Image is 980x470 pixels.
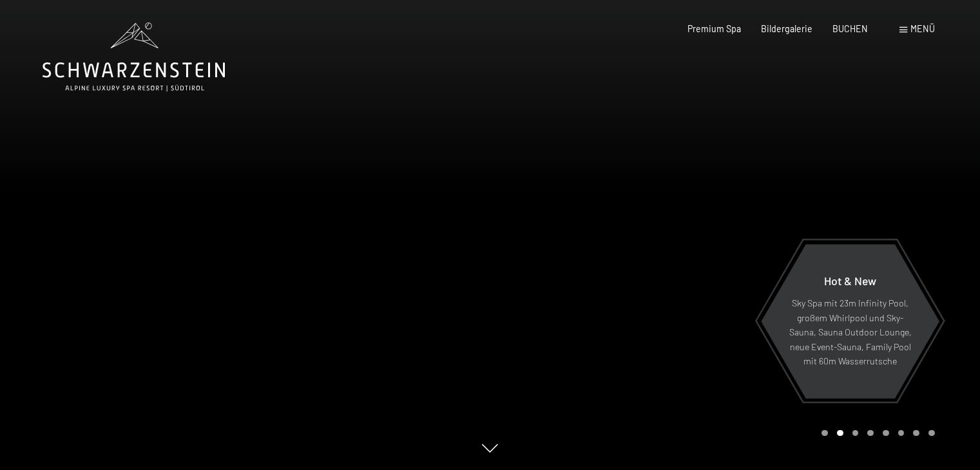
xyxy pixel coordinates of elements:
div: Carousel Page 3 [852,430,859,437]
div: Carousel Page 1 [821,430,828,437]
div: Carousel Page 2 (Current Slide) [837,430,843,437]
span: Hot & New [824,274,876,288]
p: Sky Spa mit 23m Infinity Pool, großem Whirlpool und Sky-Sauna, Sauna Outdoor Lounge, neue Event-S... [789,296,912,369]
div: Carousel Page 8 [928,430,935,437]
div: Carousel Page 6 [898,430,905,437]
a: Hot & New Sky Spa mit 23m Infinity Pool, großem Whirlpool und Sky-Sauna, Sauna Outdoor Lounge, ne... [760,243,940,399]
a: Bildergalerie [761,23,812,34]
a: BUCHEN [832,23,868,34]
div: Carousel Page 5 [883,430,889,437]
div: Carousel Page 7 [913,430,919,437]
span: Menü [910,23,935,34]
a: Premium Spa [687,23,741,34]
div: Carousel Pagination [817,430,934,437]
div: Carousel Page 4 [867,430,874,437]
